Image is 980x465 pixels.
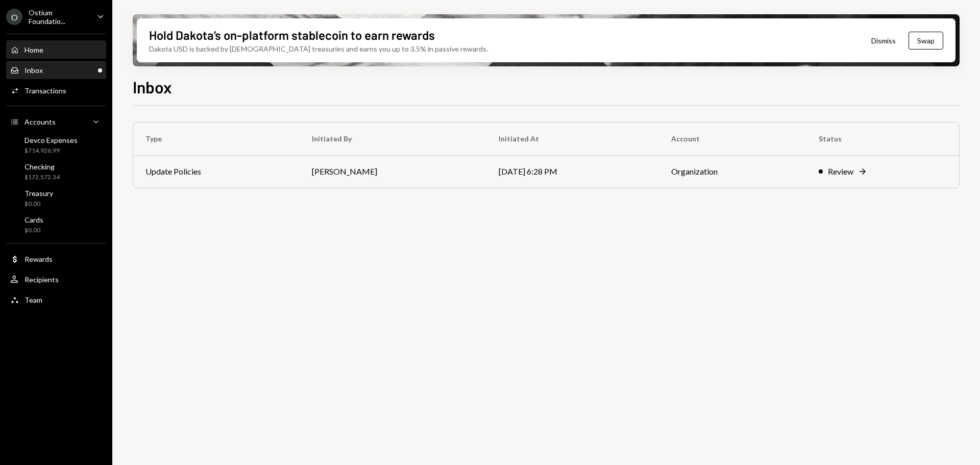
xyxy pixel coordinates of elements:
[6,212,106,237] a: Cards$0.00
[828,165,853,178] div: Review
[659,155,806,188] td: Organization
[24,86,66,95] div: Transactions
[149,27,435,43] div: Hold Dakota’s on-platform stablecoin to earn rewards
[6,81,106,100] a: Transactions
[6,40,106,59] a: Home
[6,9,22,25] div: O
[300,123,486,155] th: Initiated By
[133,77,172,97] h1: Inbox
[24,136,78,144] div: Devco Expenses
[6,112,106,131] a: Accounts
[24,255,53,263] div: Rewards
[29,8,89,26] div: Ostium Foundatio...
[6,290,106,309] a: Team
[859,29,909,53] button: Dismiss
[6,270,106,288] a: Recipients
[909,32,943,50] button: Swap
[133,123,300,155] th: Type
[659,123,806,155] th: Account
[24,173,60,182] div: $172,572.34
[24,200,53,208] div: $0.00
[486,123,659,155] th: Initiated At
[24,162,60,171] div: Checking
[486,155,659,188] td: [DATE] 6:28 PM
[6,133,106,157] a: Devco Expenses$714,926.99
[149,43,488,54] div: Dakota USD is backed by [DEMOGRAPHIC_DATA] treasuries and earns you up to 3.5% in passive rewards.
[24,146,78,155] div: $714,926.99
[806,123,959,155] th: Status
[24,226,43,235] div: $0.00
[6,159,106,184] a: Checking$172,572.34
[133,155,300,188] td: Update Policies
[24,296,42,304] div: Team
[24,275,59,284] div: Recipients
[6,250,106,268] a: Rewards
[24,215,43,224] div: Cards
[24,117,56,126] div: Accounts
[24,189,53,198] div: Treasury
[24,45,43,54] div: Home
[6,186,106,210] a: Treasury$0.00
[6,61,106,79] a: Inbox
[24,66,43,75] div: Inbox
[300,155,486,188] td: [PERSON_NAME]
